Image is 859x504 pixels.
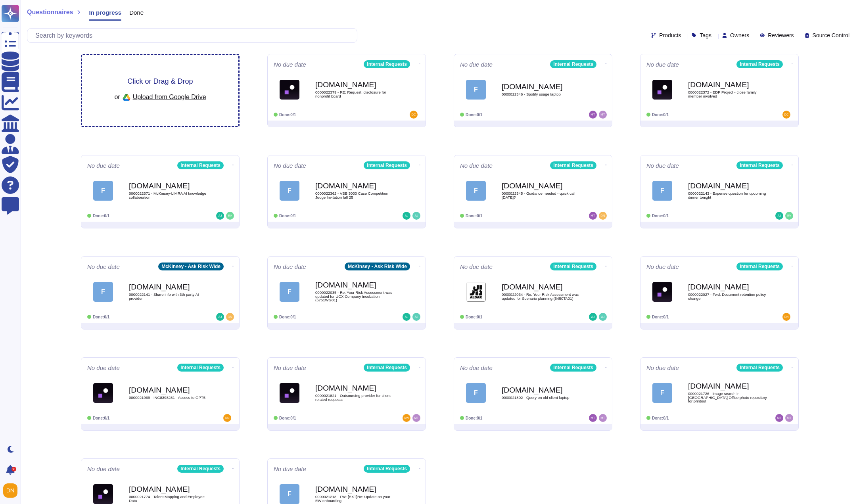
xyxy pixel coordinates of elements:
[659,33,681,38] span: Products
[216,212,224,220] img: user
[280,80,299,100] img: Logo
[31,29,357,42] input: Search by keywords
[466,383,486,403] div: F
[768,33,794,38] span: Reviewers
[274,466,306,472] span: No due date
[688,192,767,199] span: 0000022143 - Expense question for upcoming dinner tonight
[315,485,395,493] b: [DOMAIN_NAME]
[216,313,224,321] img: user
[364,161,410,169] div: Internal Requests
[782,313,790,321] img: user
[688,382,767,390] b: [DOMAIN_NAME]
[502,396,581,400] span: 0000021802 - Query on old client laptop
[3,483,17,498] img: user
[403,414,410,422] img: user
[280,383,299,403] img: Logo
[412,414,420,422] img: user
[652,383,672,403] div: F
[688,392,767,403] span: 0000021726 - image search in [GEOGRAPHIC_DATA] Office photo repository for printout
[652,315,669,319] span: Done: 0/1
[345,263,410,270] div: McKinsey - Ask Risk Wide
[364,60,410,68] div: Internal Requests
[129,396,208,400] span: 0000021969 - INC8398281 - Access to GPT5
[87,163,120,169] span: No due date
[589,212,597,220] img: user
[315,90,395,98] span: 0000022379 - RE: Request: disclosure for nonprofit board
[460,163,493,169] span: No due date
[93,383,113,403] img: Logo
[460,365,493,371] span: No due date
[158,263,224,270] div: McKinsey - Ask Risk Wide
[403,212,410,220] img: user
[785,414,793,422] img: user
[274,264,306,270] span: No due date
[129,386,208,394] b: [DOMAIN_NAME]
[412,212,420,220] img: user
[466,181,486,201] div: F
[736,364,783,372] div: Internal Requests
[736,161,783,169] div: Internal Requests
[599,313,607,321] img: user
[688,283,767,291] b: [DOMAIN_NAME]
[646,365,679,371] span: No due date
[502,386,581,394] b: [DOMAIN_NAME]
[315,384,395,392] b: [DOMAIN_NAME]
[127,78,193,85] span: Click or Drag & Drop
[589,414,597,422] img: user
[403,313,410,321] img: user
[466,282,486,302] img: Logo
[466,113,482,117] span: Done: 0/1
[279,315,296,319] span: Done: 0/1
[315,182,395,190] b: [DOMAIN_NAME]
[599,212,607,220] img: user
[688,182,767,190] b: [DOMAIN_NAME]
[736,263,783,270] div: Internal Requests
[589,313,597,321] img: user
[652,416,669,420] span: Done: 0/1
[688,293,767,300] span: 0000022027 - Fwd: Document retention policy change
[460,61,493,67] span: No due date
[775,414,783,422] img: user
[550,60,596,68] div: Internal Requests
[279,416,296,420] span: Done: 0/1
[274,365,306,371] span: No due date
[87,264,120,270] span: No due date
[129,10,144,15] span: Done
[223,414,231,422] img: user
[280,282,299,302] div: F
[502,182,581,190] b: [DOMAIN_NAME]
[550,161,596,169] div: Internal Requests
[12,467,16,471] div: 9+
[93,484,113,504] img: Logo
[315,495,395,502] span: 0000021218 - FW: [EXT]Re: Update on your EW onboarding
[550,263,596,270] div: Internal Requests
[315,81,395,88] b: [DOMAIN_NAME]
[599,111,607,119] img: user
[129,283,208,291] b: [DOMAIN_NAME]
[2,482,23,499] button: user
[688,81,767,88] b: [DOMAIN_NAME]
[226,313,234,321] img: user
[502,293,581,300] span: 0000022034 - Re: Your Risk Assessment was updated for Scenario planning (5450TA01)
[688,90,767,98] span: 0000022372 - EDP Project - close family member involved
[129,485,208,493] b: [DOMAIN_NAME]
[646,61,679,67] span: No due date
[736,60,783,68] div: Internal Requests
[279,113,296,117] span: Done: 0/1
[730,33,749,38] span: Owners
[114,91,206,104] div: or
[129,182,208,190] b: [DOMAIN_NAME]
[599,414,607,422] img: user
[315,291,395,302] span: 0000022035 - Re: Your Risk Assessment was updated for UCX Company Incubation (5751WG01)
[466,315,482,319] span: Done: 0/1
[466,416,482,420] span: Done: 0/1
[652,282,672,302] img: Logo
[93,181,113,201] div: F
[87,365,120,371] span: No due date
[279,214,296,218] span: Done: 0/1
[652,80,672,100] img: Logo
[782,111,790,119] img: user
[177,465,224,473] div: Internal Requests
[775,212,783,220] img: user
[226,212,234,220] img: user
